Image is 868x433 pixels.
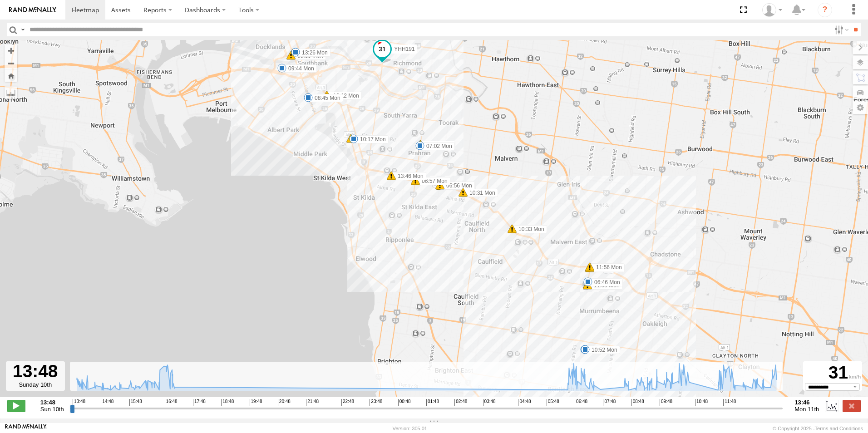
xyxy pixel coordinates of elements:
[454,399,467,406] span: 02:48
[518,399,531,406] span: 04:48
[843,400,861,412] label: Close
[370,399,382,406] span: 23:48
[5,57,17,69] button: Zoom out
[221,399,234,406] span: 18:48
[5,69,17,82] button: Zoom Home
[9,7,56,13] img: rand-logo.svg
[660,399,672,406] span: 09:48
[5,424,47,433] a: Visit our Website
[426,399,439,406] span: 01:48
[296,49,330,57] label: 13:26 Mon
[853,101,868,114] label: Map Settings
[73,399,85,406] span: 13:48
[575,399,587,406] span: 06:48
[804,363,861,383] div: 31
[19,23,26,36] label: Search Query
[759,3,785,17] div: Sean Aliphon
[831,23,850,36] label: Search Filter Options
[631,399,644,406] span: 08:48
[5,44,17,57] button: Zoom in
[420,142,455,150] label: 07:02 Mon
[420,141,455,149] label: 07:03 Mon
[308,94,343,102] label: 08:45 Mon
[723,399,736,406] span: 11:48
[794,406,819,413] span: Mon 11th Aug 2025
[815,426,863,431] a: Terms and Conditions
[588,278,623,286] label: 06:46 Mon
[250,399,262,406] span: 19:48
[129,399,142,406] span: 15:48
[773,426,863,431] div: © Copyright 2025 -
[794,399,819,406] strong: 13:46
[5,86,17,99] label: Measure
[483,399,496,406] span: 03:48
[393,426,427,431] div: Version: 305.01
[354,135,389,143] label: 10:17 Mon
[278,399,291,406] span: 20:48
[40,399,64,406] strong: 13:48
[394,46,414,52] span: YHH191
[415,177,450,185] label: 06:57 Mon
[391,172,426,180] label: 13:46 Mon
[590,263,625,271] label: 11:56 Mon
[165,399,178,406] span: 16:48
[463,189,498,197] label: 10:31 Mon
[282,64,317,73] label: 09:44 Mon
[512,225,547,233] label: 10:33 Mon
[398,399,411,406] span: 00:48
[327,92,362,100] label: 12:12 Mon
[193,399,206,406] span: 17:48
[603,399,616,406] span: 07:48
[306,399,319,406] span: 21:48
[440,182,475,190] label: 06:56 Mon
[341,399,354,406] span: 22:48
[101,399,113,406] span: 14:48
[40,406,64,413] span: Sun 10th Aug 2025
[585,346,620,354] label: 10:52 Mon
[695,399,708,406] span: 10:48
[7,400,25,412] label: Play/Stop
[547,399,559,406] span: 05:48
[818,3,832,17] i: ?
